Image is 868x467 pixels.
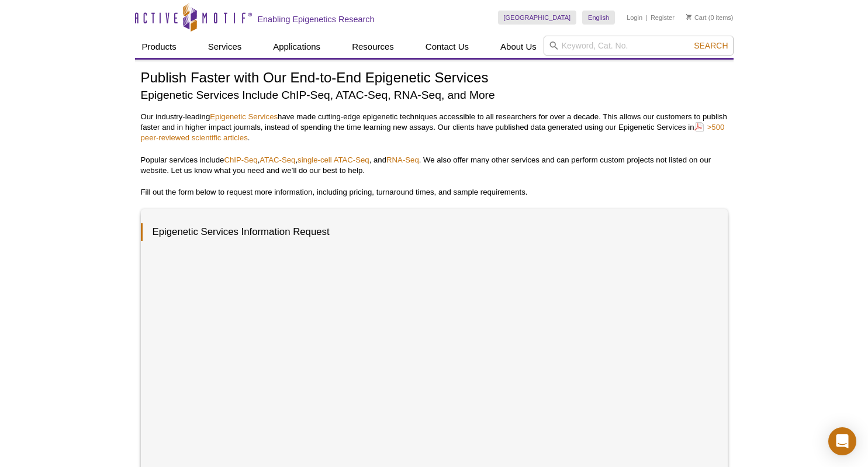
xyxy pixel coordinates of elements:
[345,36,401,58] a: Resources
[141,122,725,143] a: >500 peer-reviewed scientific articles
[386,155,419,164] a: RNA-Seq
[210,112,278,121] a: Epigenetic Services
[651,13,675,22] a: Register
[686,13,707,22] a: Cart
[419,36,476,58] a: Contact Us
[694,41,728,50] span: Search
[141,223,716,241] h3: Epigenetic Services Information Request
[646,11,648,25] li: |
[627,13,642,22] a: Login
[141,70,728,87] h1: Publish Faster with Our End-to-End Epigenetic Services
[298,155,369,164] a: single-cell ATAC-Seq
[201,36,249,58] a: Services
[498,11,577,25] a: [GEOGRAPHIC_DATA]
[260,155,295,164] a: ATAC-Seq
[544,36,734,56] input: Keyword, Cat. No.
[690,40,731,51] button: Search
[224,155,257,164] a: ChIP-Seq
[266,36,327,58] a: Applications
[582,11,615,25] a: English
[258,14,375,25] h2: Enabling Epigenetics Research
[493,36,544,58] a: About Us
[686,14,691,20] img: Your Cart
[141,155,728,176] p: Popular services include , , , and . We also offer many other services and can perform custom pro...
[141,112,728,143] p: Our industry-leading have made cutting-edge epigenetic techniques accessible to all researchers f...
[135,36,184,58] a: Products
[141,87,728,103] h2: Epigenetic Services Include ChIP-Seq, ATAC-Seq, RNA-Seq, and More
[828,427,856,455] div: Open Intercom Messenger
[686,11,734,25] li: (0 items)
[141,187,728,198] p: Fill out the form below to request more information, including pricing, turnaround times, and sam...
